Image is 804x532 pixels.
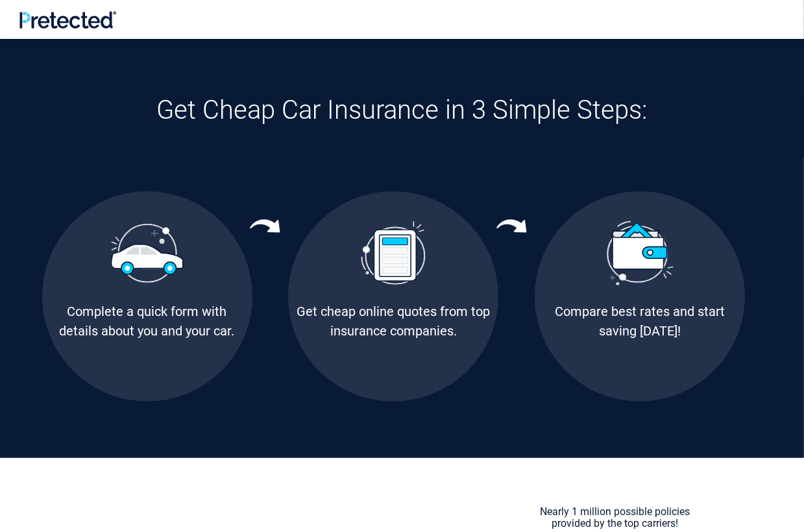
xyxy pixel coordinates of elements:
[540,506,690,530] div: Nearly 1 million possible policies provided by the top carriers!
[110,224,184,283] img: Pretected Profile
[361,221,426,285] img: Compare Rates
[19,11,116,29] img: Pretected Logo
[535,302,745,341] div: Compare best rates and start saving [DATE]!
[607,221,674,285] img: Save Money
[42,94,762,127] h3: Get Cheap Car Insurance in 3 Simple Steps:
[288,302,498,341] div: Get cheap online quotes from top insurance companies.
[42,302,252,341] div: Complete a quick form with details about you and your car.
